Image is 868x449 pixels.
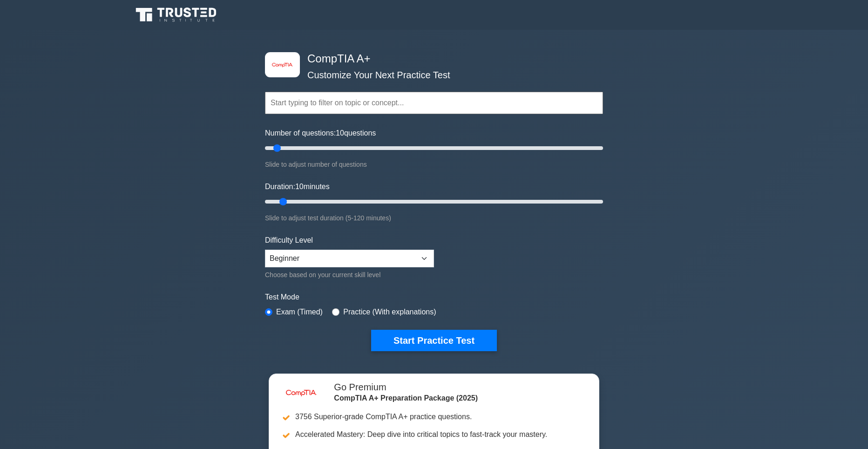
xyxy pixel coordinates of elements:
label: Exam (Timed) [276,306,323,318]
button: Start Practice Test [371,330,497,351]
label: Duration: minutes [265,181,330,192]
input: Start typing to filter on topic or concept... [265,92,603,114]
label: Test Mode [265,292,603,303]
div: Slide to adjust number of questions [265,159,603,170]
h4: CompTIA A+ [304,52,557,66]
div: Slide to adjust test duration (5-120 minutes) [265,212,603,224]
label: Practice (With explanations) [343,306,436,318]
div: Choose based on your current skill level [265,269,434,280]
span: 10 [295,183,304,190]
span: 10 [336,129,344,137]
label: Difficulty Level [265,235,313,246]
label: Number of questions: questions [265,128,376,139]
